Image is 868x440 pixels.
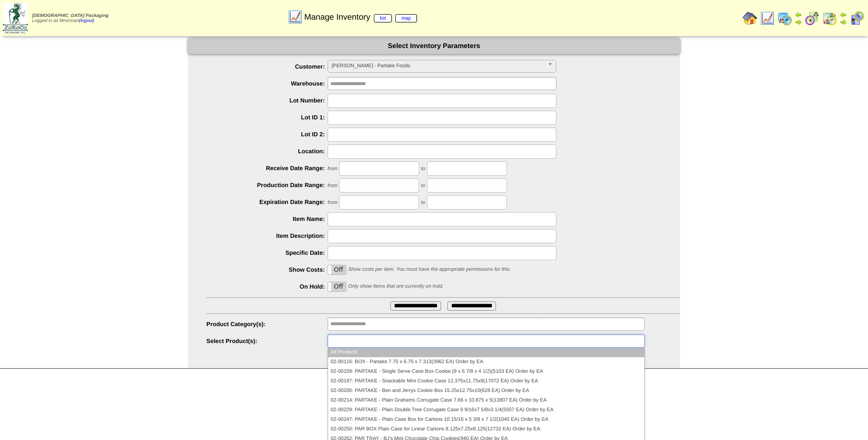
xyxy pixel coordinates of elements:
label: Off [328,282,346,291]
span: Show costs per item. You must have the appropriate permissions for this. [348,267,511,272]
span: Logged in as Mnorman [32,13,108,23]
span: [DEMOGRAPHIC_DATA] Packaging [32,13,108,18]
li: All Products [328,348,644,357]
img: calendarcustomer.gif [850,11,864,26]
img: arrowright.gif [840,18,847,26]
span: [PERSON_NAME] - Partake Foods [332,60,544,71]
label: Warehouse: [206,80,328,87]
label: Lot ID 1: [206,114,328,121]
span: to [421,166,425,172]
label: Production Date Range: [206,182,328,188]
span: from [328,183,338,188]
label: Lot ID 2: [206,131,328,138]
span: Manage Inventory [304,12,417,22]
div: Select Inventory Parameters [188,38,680,54]
img: arrowleft.gif [840,11,847,18]
label: Product Category(s): [206,321,328,327]
label: Show Costs: [206,266,328,273]
label: Lot Number: [206,97,328,104]
span: to [421,183,425,188]
img: arrowright.gif [795,18,802,26]
label: Location: [206,148,328,155]
img: zoroco-logo-small.webp [3,3,28,33]
label: Expiration Date Range: [206,199,328,205]
span: from [328,200,338,205]
li: 02-00229: PARTAKE - Plain Double Tree Corrugate Case 9 9/16x7 5/8x3 1/4(5557 EA) Order by EA [328,405,644,415]
img: arrowleft.gif [795,11,802,18]
li: 02-00200: PARTAKE - Ben and Jerrys Cookie Box 15.25x12.75x10(628 EA) Order by EA [328,386,644,396]
img: line_graph.gif [288,10,302,24]
img: calendarprod.gif [777,11,792,26]
label: On Hold: [206,283,328,290]
li: 02-00116: BOX - Partake 7.75 x 6.75 x 7.313(3962 EA) Order by EA [328,357,644,367]
img: line_graph.gif [760,11,775,26]
a: list [374,14,392,22]
label: Customer: [206,63,328,70]
div: OnOff [328,265,347,275]
a: (logout) [79,18,94,23]
div: OnOff [328,282,347,292]
li: 02-00159: PARTAKE - Single Serve Case Box Cookie (9 x 6 7/8 x 4 1/2)(5103 EA) Order by EA [328,367,644,376]
label: Off [328,265,346,274]
span: Only show items that are currently on hold. [348,284,443,289]
li: 02-00214: PARTAKE - Plain Grahams Corrugate Case 7.66 x 10.875 x 5(13807 EA) Order by EA [328,396,644,405]
label: Receive Date Range: [206,165,328,172]
label: Select Product(s): [206,338,328,344]
li: 02-00247: PARTAKE - Plain Case Box for Cartons 10 15/16 x 5 3/8 x 7 1/2(1040 EA) Order by EA [328,415,644,424]
span: to [421,200,425,205]
img: calendarblend.gif [805,11,819,26]
li: 02-00197: PARTAKE - Snackable Mini Cookie Case 12.375x11.75x8(17072 EA) Order by EA [328,376,644,386]
label: Item Description: [206,232,328,239]
label: Specific Date: [206,249,328,256]
img: home.gif [743,11,757,26]
a: map [395,14,417,22]
label: Item Name: [206,215,328,222]
span: from [328,166,338,172]
li: 02-00250: PAR BOX Plain Case for Linear Cartons 8.125x7.25x8.125(12732 EA) Order by EA [328,424,644,434]
img: calendarinout.gif [822,11,837,26]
